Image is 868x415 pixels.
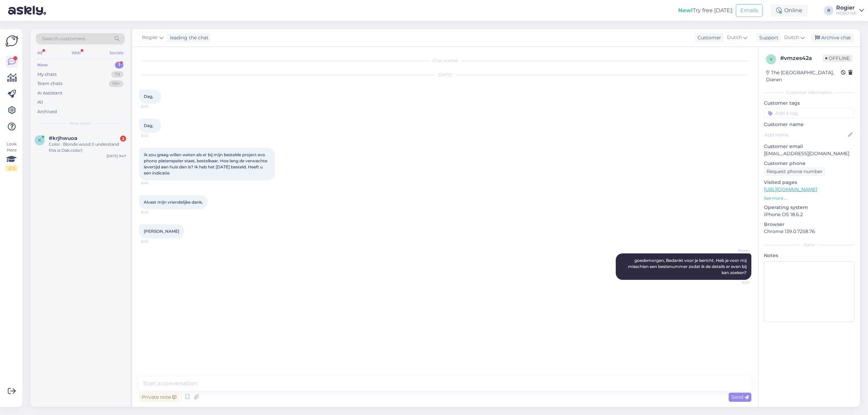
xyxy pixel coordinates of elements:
[727,34,742,41] span: Dutch
[144,152,268,175] span: Ik zou graag willen weten als er bij mijn bestelde project evo phono platenspeler staat, bestelba...
[5,165,18,171] div: 2 / 3
[109,80,123,87] div: 99+
[5,35,18,47] img: Askly Logo
[764,221,854,228] p: Browser
[736,4,763,17] button: Emails
[764,195,854,201] p: See more ...
[823,55,852,62] span: Offline
[764,121,854,128] p: Customer name
[766,69,841,83] div: The [GEOGRAPHIC_DATA], Dieren
[824,6,833,15] div: R
[771,4,808,17] div: Online
[764,89,854,96] div: Customer information
[724,280,749,285] span: 9:07
[764,150,854,157] p: [EMAIL_ADDRESS][DOMAIN_NAME]
[724,248,749,253] span: Rogier
[37,62,48,68] div: New
[731,394,749,400] span: Send
[764,252,854,259] p: Notes
[144,123,153,128] span: Dag,
[38,138,41,143] span: k
[37,80,62,87] div: Team chats
[111,71,123,78] div: 79
[144,200,203,205] span: Alvast mijn vriendelijke dank,
[142,34,158,41] span: Rogier
[5,141,18,171] div: Look Here
[106,153,126,159] div: [DATE] 9:47
[141,133,166,138] span: 8:43
[139,72,751,78] div: [DATE]
[695,34,721,41] div: Customer
[108,48,125,57] div: Socials
[141,181,166,186] span: 8:45
[780,54,823,62] div: # vmzes42a
[764,186,817,192] a: [URL][DOMAIN_NAME]
[764,143,854,150] p: Customer email
[764,179,854,186] p: Visited pages
[764,108,854,118] input: Add a tag
[764,228,854,235] p: Chrome 139.0.7258.76
[764,167,825,176] div: Request phone number
[139,58,751,64] div: Chat started
[756,34,778,41] div: Support
[37,90,62,97] div: AI Assistant
[37,71,57,78] div: My chats
[115,62,123,68] div: 1
[139,393,179,402] div: Private note
[811,33,854,42] div: Archive chat
[678,6,733,15] div: Try free [DATE]:
[49,141,126,153] div: Color : Blonde wood (I understand this is Oak color)
[144,229,179,234] span: [PERSON_NAME]
[628,258,748,275] span: goedemorgen, Bedankt voor je bericht. Heb je voor mij misschien een bestenummer zodat ik de detai...
[836,5,864,16] a: RogierHOBO hifi
[141,239,166,244] span: 8:45
[836,5,856,11] div: Rogier
[764,242,854,248] div: Extra
[764,211,854,218] p: iPhone OS 18.6.2
[42,35,85,42] span: Search customers
[36,48,44,57] div: All
[836,11,856,16] div: HOBO hifi
[37,99,43,106] div: All
[784,34,799,41] span: Dutch
[678,7,693,14] b: New!
[770,57,772,62] span: v
[764,204,854,211] p: Operating system
[764,100,854,107] p: Customer tags
[70,120,91,126] span: New chats
[764,160,854,167] p: Customer phone
[141,210,166,215] span: 8:45
[37,108,57,115] div: Archived
[144,94,153,99] span: Dag,
[70,48,82,57] div: Web
[49,135,77,141] span: #krjhwuoa
[141,104,166,109] span: 8:43
[120,136,126,142] div: 2
[167,34,209,41] div: leading the chat
[764,131,847,139] input: Add name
